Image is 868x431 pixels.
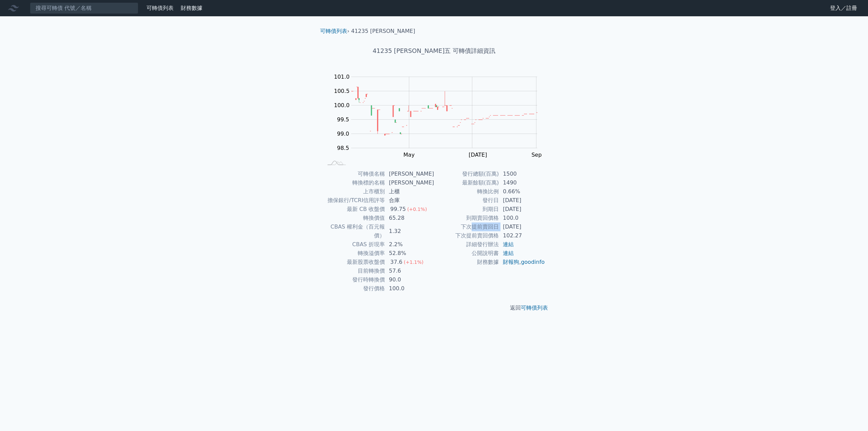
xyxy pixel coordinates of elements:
[385,170,434,178] td: [PERSON_NAME]
[315,46,553,56] h1: 41235 [PERSON_NAME]五 可轉債詳細資訊
[499,222,545,231] td: [DATE]
[315,304,553,312] p: 返回
[503,241,514,248] a: 連結
[499,187,545,196] td: 0.66%
[434,231,499,240] td: 下次提前賣回價格
[337,131,349,137] tspan: 99.0
[323,284,385,293] td: 發行價格
[389,258,404,267] div: 37.6
[30,2,138,14] input: 搜尋可轉債 代號／名稱
[334,88,350,94] tspan: 100.5
[834,398,868,431] iframe: Chat Widget
[389,205,407,214] div: 99.75
[404,259,423,265] span: (+1.1%)
[834,398,868,431] div: 聊天小工具
[825,3,863,14] a: 登入／註冊
[385,275,434,284] td: 90.0
[407,207,427,212] span: (+0.1%)
[385,178,434,187] td: [PERSON_NAME]
[337,116,349,123] tspan: 99.5
[499,178,545,187] td: 1490
[499,170,545,178] td: 1500
[323,275,385,284] td: 發行時轉換價
[334,102,350,109] tspan: 100.0
[385,196,434,205] td: 合庫
[434,170,499,178] td: 發行總額(百萬)
[503,259,519,265] a: 財報狗
[521,305,548,311] a: 可轉債列表
[434,196,499,205] td: 發行日
[499,231,545,240] td: 102.27
[385,187,434,196] td: 上櫃
[323,222,385,240] td: CBAS 權利金（百元報價）
[323,170,385,178] td: 可轉債名稱
[434,249,499,258] td: 公開說明書
[320,28,347,34] a: 可轉債列表
[323,196,385,205] td: 擔保銀行/TCRI信用評等
[469,152,487,158] tspan: [DATE]
[499,214,545,222] td: 100.0
[385,267,434,275] td: 57.6
[351,27,415,35] li: 41235 [PERSON_NAME]
[503,250,514,256] a: 連結
[331,74,548,158] g: Chart
[531,152,541,158] tspan: Sep
[320,27,349,35] li: ›
[434,240,499,249] td: 詳細發行辦法
[499,205,545,214] td: [DATE]
[323,240,385,249] td: CBAS 折現率
[323,178,385,187] td: 轉換標的名稱
[385,249,434,258] td: 52.8%
[385,214,434,222] td: 65.28
[499,258,545,267] td: ,
[181,5,202,11] a: 財務數據
[521,259,545,265] a: goodinfo
[434,214,499,222] td: 到期賣回價格
[385,222,434,240] td: 1.32
[434,178,499,187] td: 最新餘額(百萬)
[385,284,434,293] td: 100.0
[323,249,385,258] td: 轉換溢價率
[434,205,499,214] td: 到期日
[323,214,385,222] td: 轉換價值
[323,187,385,196] td: 上市櫃別
[146,5,174,11] a: 可轉債列表
[434,187,499,196] td: 轉換比例
[499,196,545,205] td: [DATE]
[323,258,385,267] td: 最新股票收盤價
[334,74,350,80] tspan: 101.0
[323,267,385,275] td: 目前轉換價
[337,145,349,151] tspan: 98.5
[385,240,434,249] td: 2.2%
[434,222,499,231] td: 下次提前賣回日
[434,258,499,267] td: 財務數據
[323,205,385,214] td: 最新 CB 收盤價
[403,152,415,158] tspan: May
